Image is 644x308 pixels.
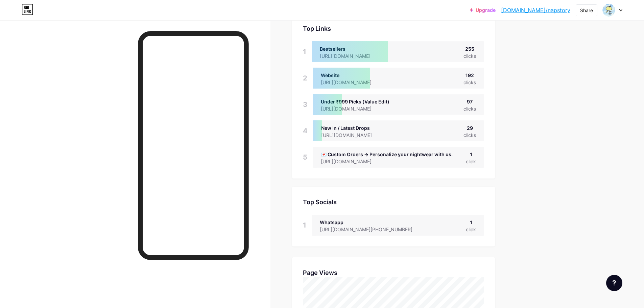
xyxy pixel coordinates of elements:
div: Top Links [303,24,484,33]
div: Share [580,7,593,14]
div: [URL][DOMAIN_NAME] [321,158,453,165]
div: [URL][DOMAIN_NAME][PHONE_NUMBER] [320,226,423,233]
div: 255 [463,45,476,52]
a: [DOMAIN_NAME]/napstory [501,6,570,14]
div: clicks [463,79,476,86]
div: clicks [463,52,476,60]
div: Page Views [303,268,484,277]
div: 5 [303,147,307,168]
img: napstory [602,4,615,17]
div: 4 [303,120,308,141]
div: 1 [303,41,306,62]
div: Whatsapp [320,219,423,226]
a: Upgrade [470,7,496,13]
div: Under ₹999 Picks (Value Edit) [321,98,389,105]
div: Top Socials [303,197,484,207]
div: [URL][DOMAIN_NAME] [321,105,389,112]
div: clicks [463,105,476,112]
div: 192 [463,72,476,79]
div: New In / Latest Drops [321,124,383,132]
div: 97 [463,98,476,105]
div: 1 [466,219,476,226]
div: 3 [303,94,307,115]
div: clicks [463,132,476,139]
div: 💌 Custom Orders → Personalize your nightwear with us. [321,151,453,158]
div: 2 [303,68,307,89]
div: [URL][DOMAIN_NAME] [321,132,383,139]
div: 1 [303,215,306,236]
div: click [466,226,476,233]
div: 1 [466,151,476,158]
div: 29 [463,124,476,132]
div: click [466,158,476,165]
